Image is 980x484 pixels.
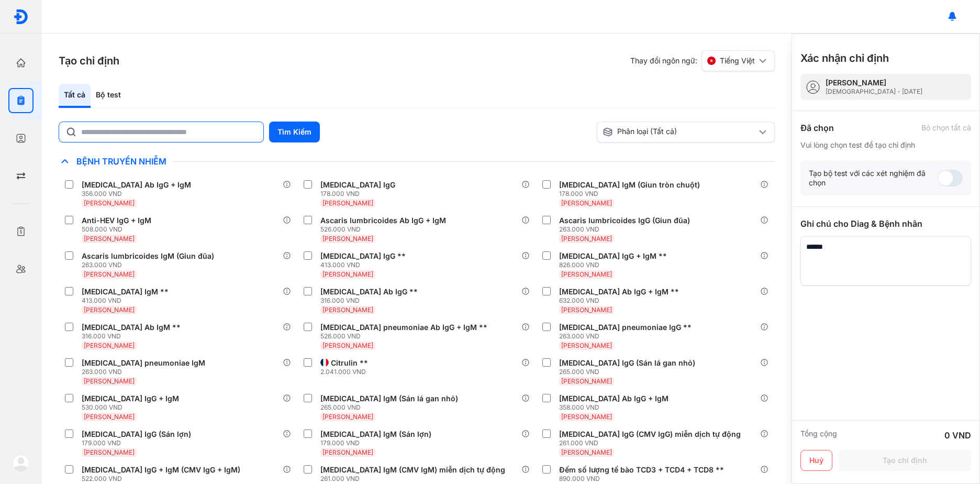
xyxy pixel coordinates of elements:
div: [MEDICAL_DATA] Ab IgG + IgM [82,180,191,190]
div: Tổng cộng [800,429,837,442]
span: [PERSON_NAME] [561,306,612,314]
div: [MEDICAL_DATA] Ab IgM ** [82,323,181,332]
div: 179.000 VND [320,439,436,447]
span: [PERSON_NAME] [84,235,135,243]
div: Bỏ chọn tất cả [921,123,971,133]
div: 356.000 VND [82,190,195,198]
span: [PERSON_NAME] [84,342,135,349]
span: [PERSON_NAME] [84,199,135,207]
div: Tạo bộ test với các xét nghiệm đã chọn [809,169,938,188]
div: 316.000 VND [320,296,422,305]
div: [PERSON_NAME] [826,78,922,87]
div: 358.000 VND [559,403,673,412]
div: 263.000 VND [82,261,218,269]
span: [PERSON_NAME] [84,448,135,456]
div: [MEDICAL_DATA] IgG + IgM [82,394,179,403]
span: [PERSON_NAME] [84,270,135,278]
div: Bộ test [91,84,126,108]
div: 526.000 VND [320,332,492,340]
div: [MEDICAL_DATA] IgM (Sán lá gan nhỏ) [320,394,458,403]
div: 826.000 VND [559,261,671,269]
div: [MEDICAL_DATA] IgM (Sán lợn) [320,430,431,439]
div: Phân loại (Tất cả) [603,127,756,137]
span: [PERSON_NAME] [561,377,612,385]
div: 178.000 VND [320,190,399,198]
img: logo [13,9,29,25]
span: [PERSON_NAME] [322,199,373,207]
div: [MEDICAL_DATA] IgG [320,180,395,190]
div: Đã chọn [800,122,834,134]
div: 632.000 VND [559,296,683,305]
div: [DEMOGRAPHIC_DATA] - [DATE] [826,87,922,96]
div: [MEDICAL_DATA] IgM (CMV IgM) miễn dịch tự động [320,465,505,475]
div: [MEDICAL_DATA] pneumoniae IgM [82,358,205,368]
div: 179.000 VND [82,439,195,447]
span: [PERSON_NAME] [561,199,612,207]
div: Anti-HEV IgG + IgM [82,216,151,225]
div: Tất cả [59,84,91,108]
div: [MEDICAL_DATA] IgM ** [82,287,169,296]
h3: Tạo chỉ định [59,53,119,68]
div: Ascaris lumbricoides IgM (Giun đũa) [82,251,214,261]
div: [MEDICAL_DATA] IgG + IgM ** [559,251,667,261]
div: [MEDICAL_DATA] pneumoniae Ab IgG + IgM ** [320,323,487,332]
span: Bệnh Truyền Nhiễm [71,156,172,167]
div: [MEDICAL_DATA] IgG (CMV IgG) miễn dịch tự động [559,430,741,439]
span: [PERSON_NAME] [322,448,373,456]
span: [PERSON_NAME] [561,235,612,243]
div: 261.000 VND [559,439,745,447]
div: 526.000 VND [320,225,450,234]
div: 178.000 VND [559,190,704,198]
div: 508.000 VND [82,225,155,234]
div: [MEDICAL_DATA] IgG (Sán lợn) [82,430,191,439]
div: [MEDICAL_DATA] IgG + IgM (CMV IgG + IgM) [82,465,240,475]
div: [MEDICAL_DATA] pneumoniae IgG ** [559,323,692,332]
div: 265.000 VND [320,403,462,412]
div: [MEDICAL_DATA] IgM (Giun tròn chuột) [559,180,700,190]
div: 0 VND [944,429,971,442]
img: logo [13,455,29,471]
button: Tìm Kiếm [269,122,320,142]
div: 261.000 VND [320,475,509,483]
div: Ascaris lumbricoides Ab IgG + IgM [320,216,446,225]
div: Citrulin ** [331,358,368,368]
button: Huỷ [800,450,832,471]
span: [PERSON_NAME] [84,306,135,314]
div: 316.000 VND [82,332,185,340]
div: Ghi chú cho Diag & Bệnh nhân [800,217,971,230]
span: [PERSON_NAME] [561,448,612,456]
div: 263.000 VND [559,332,696,340]
span: [PERSON_NAME] [322,270,373,278]
div: [MEDICAL_DATA] Ab IgG ** [320,287,418,296]
div: 530.000 VND [82,403,183,412]
span: [PERSON_NAME] [322,235,373,243]
span: [PERSON_NAME] [561,413,612,421]
div: 263.000 VND [82,368,209,376]
div: 413.000 VND [320,261,410,269]
div: Đếm số lượng tế bào TCD3 + TCD4 + TCD8 ** [559,465,724,475]
span: [PERSON_NAME] [322,413,373,421]
div: Thay đổi ngôn ngữ: [630,50,775,71]
div: 263.000 VND [559,225,694,234]
div: Ascaris lumbricoides IgG (Giun đũa) [559,216,690,225]
span: [PERSON_NAME] [84,413,135,421]
button: Tạo chỉ định [839,450,971,471]
div: [MEDICAL_DATA] IgG (Sán lá gan nhỏ) [559,358,695,368]
div: 522.000 VND [82,475,244,483]
div: 265.000 VND [559,368,699,376]
h3: Xác nhận chỉ định [800,51,889,65]
span: [PERSON_NAME] [561,342,612,349]
span: [PERSON_NAME] [322,306,373,314]
div: 2.041.000 VND [320,368,372,376]
div: [MEDICAL_DATA] Ab IgG + IgM ** [559,287,679,296]
div: [MEDICAL_DATA] IgG ** [320,251,406,261]
div: 890.000 VND [559,475,728,483]
span: [PERSON_NAME] [322,342,373,349]
span: [PERSON_NAME] [84,377,135,385]
div: Vui lòng chọn test để tạo chỉ định [800,140,971,150]
span: [PERSON_NAME] [561,270,612,278]
span: Tiếng Việt [720,56,755,65]
div: 413.000 VND [82,296,173,305]
div: [MEDICAL_DATA] Ab IgG + IgM [559,394,669,403]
